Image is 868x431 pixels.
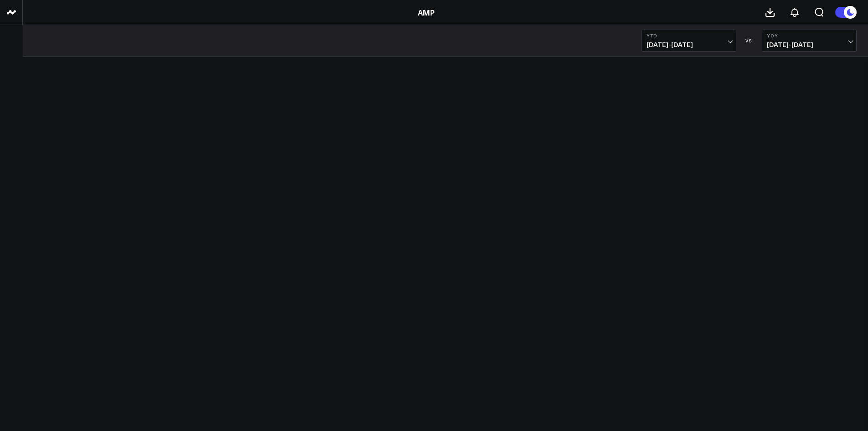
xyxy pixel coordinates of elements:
[418,7,435,17] a: AMP
[647,41,731,48] span: [DATE] - [DATE]
[741,38,757,43] div: VS
[647,33,731,38] b: YTD
[642,30,736,52] button: YTD[DATE]-[DATE]
[762,30,857,52] button: YoY[DATE]-[DATE]
[767,41,852,48] span: [DATE] - [DATE]
[767,33,852,38] b: YoY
